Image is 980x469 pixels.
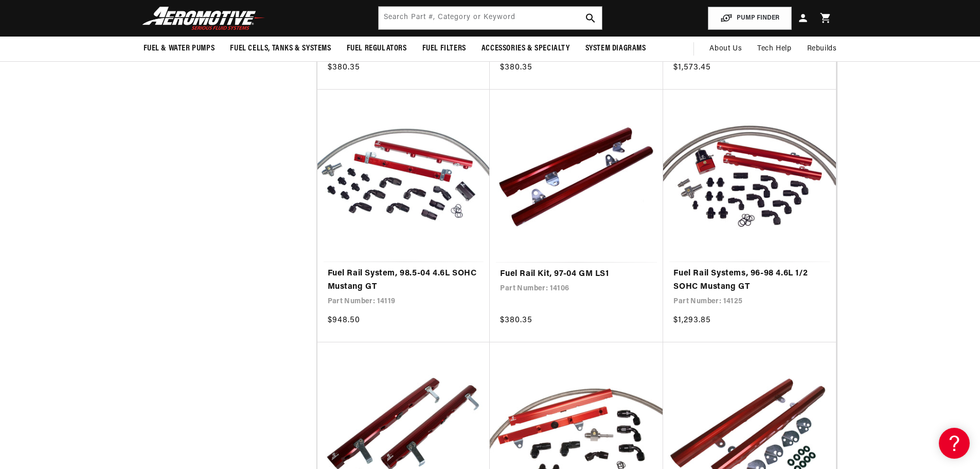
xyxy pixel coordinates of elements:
[474,37,578,61] summary: Accessories & Specialty
[347,43,407,54] span: Fuel Regulators
[709,45,742,53] span: About Us
[415,37,474,61] summary: Fuel Filters
[136,37,223,61] summary: Fuel & Water Pumps
[579,7,602,29] button: search button
[500,268,653,281] a: Fuel Rail Kit, 97-04 GM LS1
[585,43,646,54] span: System Diagrams
[379,7,602,29] input: Search by Part Number, Category or Keyword
[578,37,654,61] summary: System Diagrams
[139,6,268,30] img: Aeromotive
[750,37,799,61] summary: Tech Help
[807,43,837,55] span: Rebuilds
[757,43,791,55] span: Tech Help
[702,37,750,61] a: About Us
[339,37,415,61] summary: Fuel Regulators
[799,37,845,61] summary: Rebuilds
[328,267,480,293] a: Fuel Rail System, 98.5-04 4.6L SOHC Mustang GT
[230,43,331,54] span: Fuel Cells, Tanks & Systems
[673,267,826,293] a: Fuel Rail Systems, 96-98 4.6L 1/2 SOHC Mustang GT
[708,7,792,30] button: PUMP FINDER
[144,43,215,54] span: Fuel & Water Pumps
[422,43,466,54] span: Fuel Filters
[482,43,570,54] span: Accessories & Specialty
[222,37,338,61] summary: Fuel Cells, Tanks & Systems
